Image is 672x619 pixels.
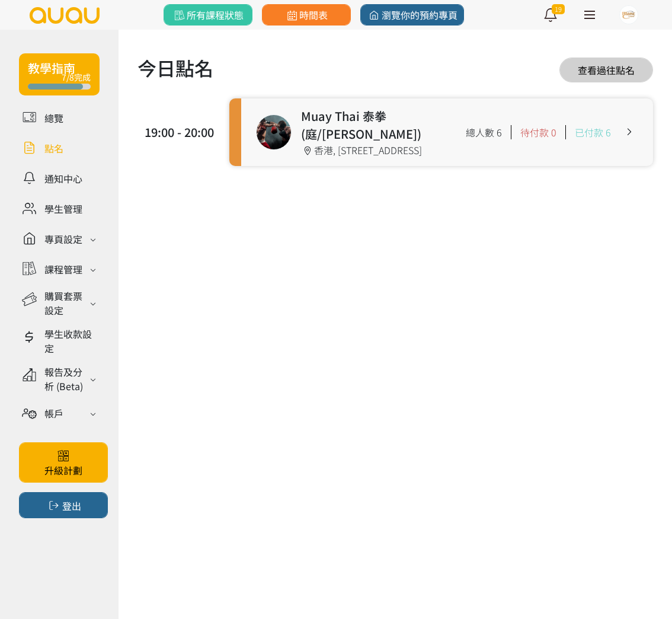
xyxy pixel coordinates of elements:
a: 時間表 [262,4,351,25]
span: 19 [552,4,565,14]
span: 時間表 [284,8,328,22]
div: 19:00 - 20:00 [143,123,215,141]
div: 帳戶 [44,406,63,420]
a: 升級計劃 [19,442,108,483]
div: 購買套票設定 [44,289,87,317]
span: 瀏覽你的預約專頁 [367,8,457,22]
a: 瀏覽你的預約專頁 [360,4,464,25]
div: 報告及分析 (Beta) [44,365,87,393]
button: 登出 [19,492,108,518]
span: 所有課程狀態 [172,8,244,22]
img: logo.svg [28,7,101,24]
div: 專頁設定 [44,232,82,246]
div: 課程管理 [44,262,82,276]
a: 所有課程狀態 [164,4,252,25]
h1: 今日點名 [137,53,213,82]
a: 查看過往點名 [559,58,653,82]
